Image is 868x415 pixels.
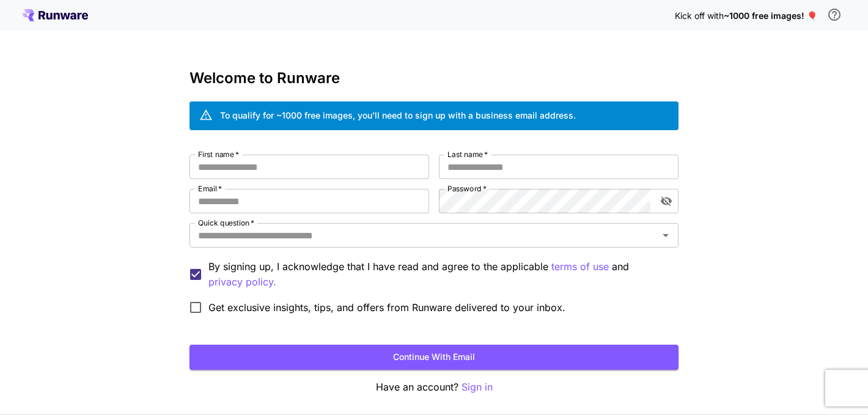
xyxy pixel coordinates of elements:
span: Get exclusive insights, tips, and offers from Runware delivered to your inbox. [208,300,565,315]
span: ~1000 free images! 🎈 [724,10,817,21]
p: terms of use [551,259,609,274]
p: Have an account? [189,380,679,395]
h3: Welcome to Runware [189,70,679,87]
label: Quick question [198,218,254,228]
div: To qualify for ~1000 free images, you’ll need to sign up with a business email address. [220,109,576,122]
button: In order to qualify for free credit, you need to sign up with a business email address and click ... [822,2,847,27]
label: Email [198,183,222,194]
button: By signing up, I acknowledge that I have read and agree to the applicable and privacy policy. [551,259,609,274]
button: Sign in [462,380,493,395]
label: Password [447,183,487,194]
p: privacy policy. [208,274,276,290]
span: Kick off with [675,10,724,21]
button: Continue with email [189,345,679,370]
label: Last name [447,149,488,160]
button: toggle password visibility [655,190,677,212]
label: First name [198,149,239,160]
p: By signing up, I acknowledge that I have read and agree to the applicable and [208,259,669,290]
button: By signing up, I acknowledge that I have read and agree to the applicable terms of use and [208,274,276,290]
button: Open [657,227,674,244]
